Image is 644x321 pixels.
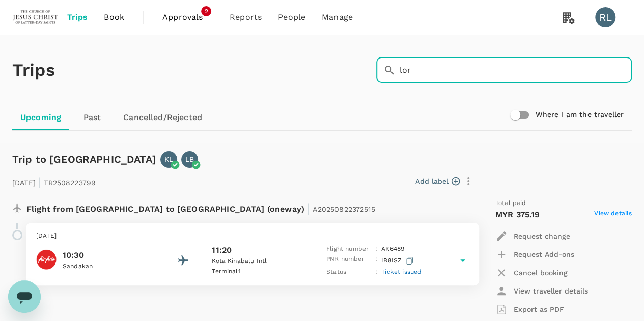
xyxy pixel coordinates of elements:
[514,249,574,259] p: Request Add-ons
[278,11,305,23] span: People
[495,227,570,245] button: Request change
[26,198,375,217] p: Flight from [GEOGRAPHIC_DATA] to [GEOGRAPHIC_DATA] (oneway)
[381,254,415,267] p: IB8ISZ
[381,244,404,254] p: AK 6489
[514,304,564,314] p: Export as PDF
[535,109,624,121] h6: Where I am the traveller
[36,249,57,270] img: AirAsia
[69,105,115,130] a: Past
[12,35,55,105] h1: Trips
[212,244,232,256] p: 11:20
[322,11,353,23] span: Manage
[12,6,59,28] img: The Malaysian Church of Jesus Christ of Latter-day Saints
[495,264,568,282] button: Cancel booking
[38,175,41,189] span: |
[326,254,371,267] p: PNR number
[36,231,469,241] p: [DATE]
[313,205,375,213] span: A20250822372515
[514,286,588,296] p: View traveller details
[12,172,96,190] p: [DATE] TR2508223799
[230,11,262,23] span: Reports
[415,176,460,186] button: Add label
[164,154,173,164] p: KL
[307,201,310,216] span: |
[162,11,213,23] span: Approvals
[514,268,568,278] p: Cancel booking
[400,57,632,83] input: Search by travellers, trips, or destination, label, team
[201,6,211,16] span: 2
[495,209,540,221] p: MYR 375.19
[375,267,377,277] p: :
[375,244,377,254] p: :
[63,249,154,261] p: 10:30
[514,231,570,241] p: Request change
[115,105,210,130] a: Cancelled/Rejected
[495,198,526,209] span: Total paid
[326,267,371,277] p: Status
[594,209,632,221] span: View details
[495,300,564,318] button: Export as PDF
[375,254,377,267] p: :
[595,7,615,27] div: RL
[8,280,41,313] iframe: Button to launch messaging window
[495,282,588,300] button: View traveller details
[326,244,371,254] p: Flight number
[381,268,422,275] span: Ticket issued
[104,11,124,23] span: Book
[67,11,88,23] span: Trips
[12,105,69,130] a: Upcoming
[212,267,303,277] p: Terminal 1
[495,245,574,264] button: Request Add-ons
[63,261,154,272] p: Sandakan
[185,154,194,164] p: LB
[12,151,156,167] h6: Trip to [GEOGRAPHIC_DATA]
[212,256,303,267] p: Kota Kinabalu Intl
